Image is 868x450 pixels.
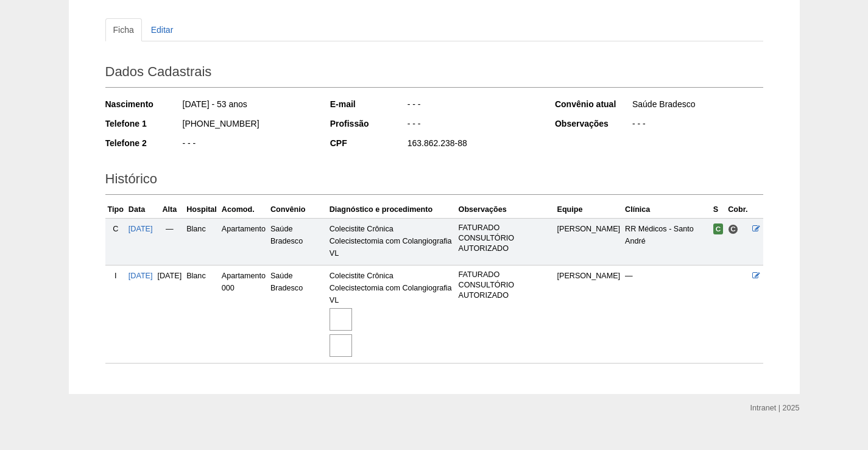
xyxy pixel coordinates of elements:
td: Colecistite Crônica Colecistectomia com Colangiografia VL [327,265,456,364]
div: - - - [406,118,538,133]
th: S [711,201,726,219]
div: [DATE] - 53 anos [182,98,314,113]
th: Data [126,201,155,219]
div: Convênio atual [555,98,631,110]
span: Confirmada [713,223,724,234]
th: Hospital [184,201,219,219]
td: — [155,218,185,265]
td: [PERSON_NAME] [554,218,623,265]
div: Nascimento [105,98,182,110]
th: Alta [155,201,185,219]
td: Saúde Bradesco [268,218,327,265]
div: CPF [330,137,406,149]
p: FATURADO CONSULTÓRIO AUTORIZADO [459,223,552,254]
th: Diagnóstico e procedimento [327,201,456,219]
div: E-mail [330,98,406,110]
div: C [108,223,124,235]
div: 163.862.238-88 [406,137,538,152]
td: RR Médicos - Santo André [623,218,711,265]
div: [PHONE_NUMBER] [182,118,314,133]
th: Clínica [623,201,711,219]
div: - - - [631,118,763,133]
th: Equipe [554,201,623,219]
th: Observações [456,201,555,219]
a: [DATE] [129,272,153,280]
a: Editar [143,18,182,41]
p: FATURADO CONSULTÓRIO AUTORIZADO [459,270,552,301]
div: - - - [182,137,314,152]
th: Cobr. [725,201,750,219]
div: Intranet | 2025 [750,402,800,414]
div: Telefone 1 [105,118,182,130]
td: Blanc [184,265,219,364]
td: [PERSON_NAME] [554,265,623,364]
span: Consultório [728,224,738,234]
td: Apartamento 000 [219,265,268,364]
div: I [108,270,124,282]
th: Acomod. [219,201,268,219]
th: Tipo [105,201,126,219]
th: Convênio [268,201,327,219]
h2: Histórico [105,167,763,195]
td: Blanc [184,218,219,265]
div: Saúde Bradesco [631,98,763,113]
div: Telefone 2 [105,137,182,149]
a: Ficha [105,18,142,41]
td: Saúde Bradesco [268,265,327,364]
td: Apartamento [219,218,268,265]
td: — [623,265,711,364]
a: [DATE] [129,225,153,233]
div: Profissão [330,118,406,130]
div: - - - [406,98,538,113]
td: Colecistite Crônica Colecistectomia com Colangiografia VL [327,218,456,265]
span: [DATE] [158,272,182,280]
div: Observações [555,118,631,130]
h2: Dados Cadastrais [105,60,763,88]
